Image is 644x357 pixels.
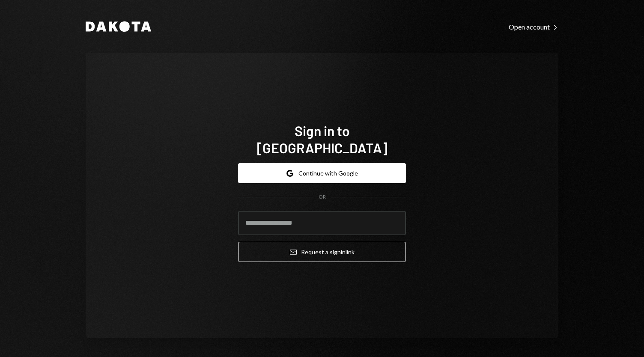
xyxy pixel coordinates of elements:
button: Continue with Google [238,163,406,183]
button: Request a signinlink [238,242,406,262]
a: Open account [509,22,558,31]
h1: Sign in to [GEOGRAPHIC_DATA] [238,122,406,156]
div: OR [319,193,326,201]
div: Open account [509,23,558,31]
